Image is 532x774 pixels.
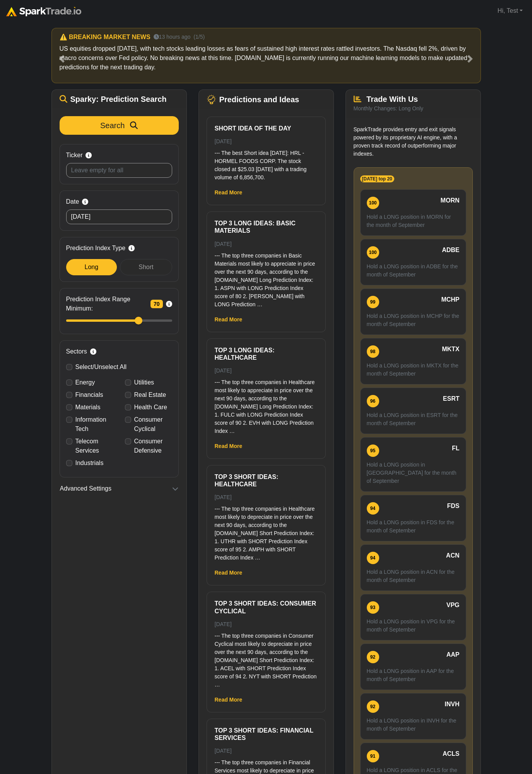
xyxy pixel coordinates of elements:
div: 99 [367,296,379,308]
span: VPG [446,601,460,610]
span: Short [139,264,153,270]
span: Sparky: Prediction Search [70,94,167,104]
span: FDS [447,501,460,511]
a: 96 ESRT Hold a LONG position in ESRT for the month of September [360,388,466,434]
h6: Top 3 Short ideas: Consumer Cyclical [215,600,318,614]
a: Top 3 Short ideas: Healthcare [DATE] --- The top three companies in Healthcare most likely to dep... [215,473,318,562]
label: Consumer Cyclical [134,415,172,434]
p: Hold a LONG position in [GEOGRAPHIC_DATA] for the month of September [367,461,460,485]
button: Search [60,116,179,135]
span: AAP [446,650,460,659]
a: 92 AAP Hold a LONG position in AAP for the month of September [360,644,466,690]
a: Read More [215,316,243,323]
span: Sectors [66,347,87,356]
span: Long [85,264,99,270]
h6: Top 3 Short ideas: Financial Services [215,727,318,741]
a: Top 3 Long ideas: Healthcare [DATE] --- The top three companies in Healthcare most likely to appr... [215,347,318,435]
span: ACLS [443,749,460,759]
a: 93 VPG Hold a LONG position in VPG for the month of September [360,594,466,640]
div: 100 [367,197,379,209]
h6: ⚠️ BREAKING MARKET NEWS [60,33,151,41]
label: Real Estate [134,390,166,400]
button: Advanced Settings [60,484,179,494]
div: 92 [367,651,379,663]
small: [DATE] [215,621,232,627]
a: 95 FL Hold a LONG position in [GEOGRAPHIC_DATA] for the month of September [360,437,466,492]
a: Top 3 Short ideas: Consumer Cyclical [DATE] --- The top three companies in Consumer Cyclical most... [215,600,318,688]
p: --- The top three companies in Consumer Cyclical most likely to depreciate in price over the next... [215,632,318,689]
p: Hold a LONG position in MKTX for the month of September [367,362,460,378]
p: --- The top three companies in Healthcare most likely to depreciate in price over the next 90 day... [215,505,318,562]
p: US equities dropped [DATE], with tech stocks leading losses as fears of sustained high interest r... [60,44,473,72]
small: Monthly Changes: Long Only [354,105,424,112]
small: [DATE] [215,494,232,500]
a: Read More [215,443,243,449]
label: Telecom Services [75,437,113,455]
label: Materials [75,403,101,412]
span: Date [66,197,79,206]
small: [DATE] [215,367,232,374]
span: Ticker [66,151,83,160]
span: Search [100,121,125,130]
label: Financials [75,390,103,400]
div: Short [120,259,172,275]
input: Leave empty for all [66,163,172,178]
small: [DATE] [215,241,232,247]
label: Industrials [75,458,104,468]
h6: Short Idea of the Day [215,125,318,132]
span: INVH [445,700,459,709]
p: Hold a LONG position in AAP for the month of September [367,667,460,683]
p: Hold a LONG position in MORN for the month of September [367,213,460,229]
a: Short Idea of the Day [DATE] --- The best Short idea [DATE]: HRL - HORMEL FOODS CORP. The stock c... [215,125,318,182]
a: 94 ACN Hold a LONG position in ACN for the month of September [360,544,466,591]
div: Long [66,259,117,275]
span: MCHP [441,295,459,304]
i: Filter predictions by sector for targeted exposure or sector rotation strategies. [90,348,96,355]
label: Health Care [134,403,167,412]
i: Select the date the prediction was generated. Use today's date for freshest signals. Backdate to ... [82,199,88,205]
p: Hold a LONG position in ACN for the month of September [367,568,460,584]
span: ACN [446,551,460,560]
a: 94 FDS Hold a LONG position in FDS for the month of September [360,495,466,541]
a: Read More [215,189,243,196]
div: 94 [367,502,379,515]
div: 100 [367,246,379,259]
span: Prediction Index Range Minimum: [66,295,147,313]
span: Trade With Us [366,95,418,103]
label: Energy [75,378,95,387]
h6: Top 3 Short ideas: Healthcare [215,473,318,488]
label: Information Tech [75,415,113,434]
span: Select/Unselect All [75,364,127,370]
div: 92 [367,700,379,713]
span: Prediction Index Type [66,244,126,253]
div: 93 [367,601,379,614]
small: [DATE] [215,138,232,144]
p: Hold a LONG position in INVH for the month of September [367,717,460,733]
p: Hold a LONG position in ESRT for the month of September [367,411,460,427]
a: 100 ADBE Hold a LONG position in ADBE for the month of September [360,239,466,285]
p: Hold a LONG position in ADBE for the month of September [367,263,460,279]
a: 92 INVH Hold a LONG position in INVH for the month of September [360,693,466,740]
a: Read More [215,570,243,576]
p: Hold a LONG position in VPG for the month of September [367,618,460,634]
label: Utilities [134,378,154,387]
small: (1/5) [193,33,205,41]
span: ESRT [443,394,460,403]
p: --- The best Short idea [DATE]: HRL - HORMEL FOODS CORP. The stock closed at $25.03 [DATE] with a... [215,149,318,182]
a: Top 3 Long ideas: Basic Materials [DATE] --- The top three companies in Basic Materials most like... [215,220,318,308]
p: Hold a LONG position in FDS for the month of September [367,518,460,535]
span: Advanced Settings [60,484,111,493]
span: MORN [441,196,460,205]
div: 95 [367,444,379,457]
small: 13 hours ago [154,33,191,41]
div: 98 [367,345,379,358]
a: Read More [215,697,243,703]
p: --- The top three companies in Healthcare most likely to appreciate in price over the next 90 day... [215,378,318,435]
h6: Top 3 Long ideas: Healthcare [215,347,318,361]
span: ADBE [442,245,459,255]
p: Hold a LONG position in MCHP for the month of September [367,312,460,328]
div: 96 [367,395,379,407]
label: Consumer Defensive [134,437,172,455]
a: 100 MORN Hold a LONG position in MORN for the month of September [360,189,466,236]
p: SparkTrade provides entry and exit signals powered by its proprietary AI engine, with a proven tr... [354,125,473,158]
